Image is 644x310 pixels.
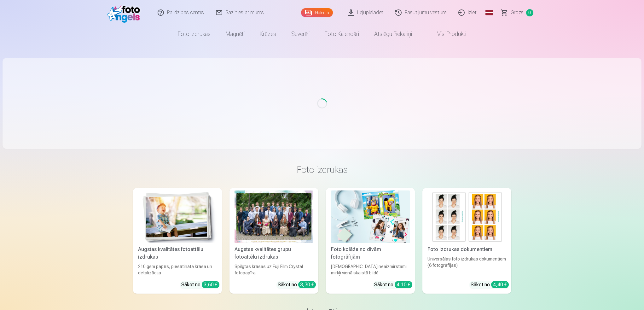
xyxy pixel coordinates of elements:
[278,281,316,289] div: Sākot no
[420,25,474,43] a: Visi produkti
[317,25,367,43] a: Foto kalendāri
[425,256,509,276] div: Universālas foto izdrukas dokumentiem (6 fotogrāfijas)
[526,9,533,16] span: 0
[136,246,219,261] div: Augstas kvalitātes fotoattēlu izdrukas
[133,188,222,294] a: Augstas kvalitātes fotoattēlu izdrukasAugstas kvalitātes fotoattēlu izdrukas210 gsm papīrs, piesā...
[326,188,415,294] a: Foto kolāža no divām fotogrāfijāmFoto kolāža no divām fotogrāfijām[DEMOGRAPHIC_DATA] neaizmirstam...
[331,190,410,243] img: Foto kolāža no divām fotogrāfijām
[301,8,333,17] a: Galerija
[107,3,143,23] img: /fa3
[181,281,219,289] div: Sākot no
[427,190,506,243] img: Foto izdrukas dokumentiem
[298,281,316,288] div: 3,70 €
[511,9,524,16] span: Grozs
[471,281,509,289] div: Sākot no
[218,25,252,43] a: Magnēti
[138,164,506,175] h3: Foto izdrukas
[202,281,219,288] div: 3,60 €
[284,25,317,43] a: Suvenīri
[138,190,217,243] img: Augstas kvalitātes fotoattēlu izdrukas
[232,246,316,261] div: Augstas kvalitātes grupu fotoattēlu izdrukas
[136,263,219,276] div: 210 gsm papīrs, piesātināta krāsa un detalizācija
[422,188,511,294] a: Foto izdrukas dokumentiemFoto izdrukas dokumentiemUniversālas foto izdrukas dokumentiem (6 fotogr...
[367,25,420,43] a: Atslēgu piekariņi
[491,281,509,288] div: 4,40 €
[374,281,412,289] div: Sākot no
[395,281,412,288] div: 4,10 €
[328,246,412,261] div: Foto kolāža no divām fotogrāfijām
[232,263,316,276] div: Spilgtas krāsas uz Fuji Film Crystal fotopapīra
[425,246,509,253] div: Foto izdrukas dokumentiem
[229,188,318,294] a: Augstas kvalitātes grupu fotoattēlu izdrukasSpilgtas krāsas uz Fuji Film Crystal fotopapīraSākot ...
[170,25,218,43] a: Foto izdrukas
[328,263,412,276] div: [DEMOGRAPHIC_DATA] neaizmirstami mirkļi vienā skaistā bildē
[252,25,284,43] a: Krūzes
